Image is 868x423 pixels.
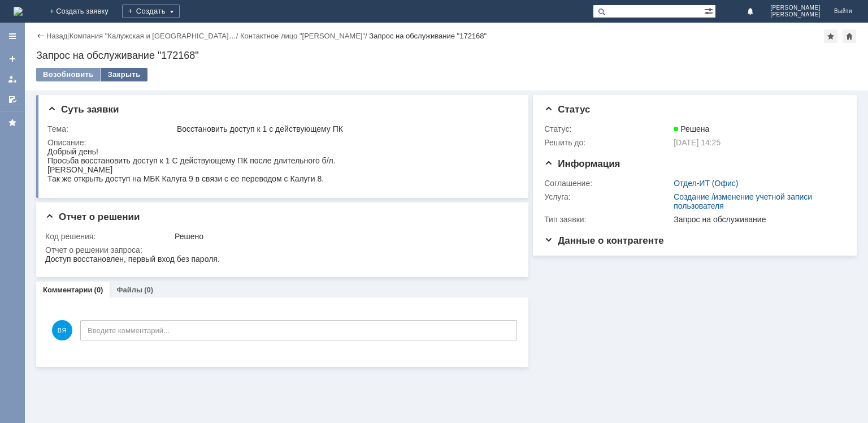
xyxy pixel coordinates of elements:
span: [PERSON_NAME] [770,5,821,11]
span: Данные о контрагенте [544,235,664,246]
span: Расширенный поиск [704,5,715,16]
span: Решена [674,124,709,133]
span: ВЯ [52,320,72,340]
a: Создать заявку [3,50,21,68]
div: Соглашение: [544,179,671,188]
div: | [67,31,69,40]
div: Решено [175,232,513,241]
div: Создать [122,5,180,18]
span: Информация [544,158,620,169]
div: / [70,32,240,40]
a: Компания "Калужская и [GEOGRAPHIC_DATA]… [70,32,236,40]
a: Перейти на домашнюю страницу [14,7,23,16]
div: Код решения: [45,232,172,241]
a: Файлы [116,286,142,294]
span: Отчет о решении [45,212,140,222]
div: Запрос на обслуживание "172168" [369,32,487,40]
a: Отдел-ИТ (Офис) [674,179,738,188]
div: / [240,32,369,40]
span: Суть заявки [47,104,119,115]
div: Сделать домашней страницей [843,29,856,43]
a: Комментарии [43,286,93,294]
div: Тема: [47,124,175,133]
div: Статус: [544,124,671,133]
div: Запрос на обслуживание [674,215,840,224]
div: Добавить в избранное [824,29,837,43]
span: Статус [544,104,590,115]
a: Создание /изменение учетной записи пользователя [674,192,812,210]
a: Назад [46,32,67,40]
a: Мои заявки [3,70,21,88]
span: [DATE] 14:25 [674,138,721,147]
span: [PERSON_NAME] [770,11,821,18]
div: Услуга: [544,192,671,201]
div: Описание: [47,138,515,147]
div: Восстановить доступ к 1 с действующему ПК [177,124,513,133]
div: (0) [144,286,153,294]
a: Мои согласования [3,90,21,109]
div: Тип заявки: [544,215,671,224]
div: Отчет о решении запроса: [45,245,515,254]
div: (0) [94,286,103,294]
a: Контактное лицо "[PERSON_NAME]" [240,32,365,40]
div: Запрос на обслуживание "172168" [36,50,857,61]
img: logo [14,7,23,16]
div: Решить до: [544,138,671,147]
